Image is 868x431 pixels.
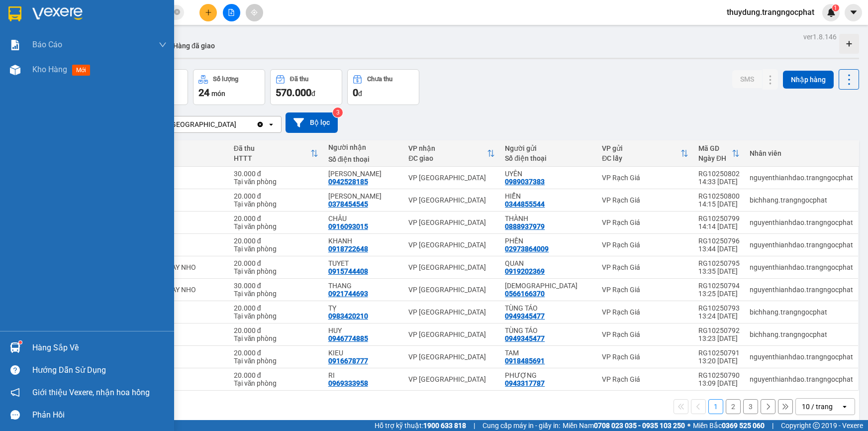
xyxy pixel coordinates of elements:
div: VP [GEOGRAPHIC_DATA] [408,218,495,226]
div: HỘP [140,196,223,204]
button: file-add [223,4,240,21]
div: 13:24 [DATE] [698,312,740,320]
img: solution-icon [10,40,20,50]
span: notification [10,388,20,397]
div: 0983420210 [328,312,368,320]
div: 0344855544 [505,200,545,208]
span: aim [251,9,258,16]
div: KIEU [328,349,399,357]
div: HIỂN [505,192,592,200]
span: Cung cấp máy in - giấy in: [482,420,560,431]
div: 20.000 đ [234,259,318,267]
button: 1 [708,399,723,414]
button: Số lượng24món [193,69,265,105]
div: ĐC lấy [602,154,680,162]
div: THANG [328,282,399,290]
div: 0916678777 [328,357,368,365]
th: Toggle SortBy [229,140,323,167]
div: bichhang.trangngocphat [750,330,853,338]
span: file-add [228,9,235,16]
button: 3 [743,399,758,414]
div: 01VÉ SỐ [140,241,223,249]
div: 0918722648 [328,245,368,253]
div: 0942528185 [328,178,368,186]
span: copyright [813,422,820,429]
div: 0921744693 [328,290,368,298]
span: đ [358,90,362,98]
div: 14:33 [DATE] [698,178,740,186]
button: plus [199,4,217,21]
img: icon-new-feature [827,8,836,17]
div: VP [GEOGRAPHIC_DATA] [408,174,495,182]
div: VP [GEOGRAPHIC_DATA] [408,375,495,383]
span: question-circle [10,365,20,375]
div: RG10250791 [698,349,740,357]
div: RG10250802 [698,170,740,178]
div: CHÂU [328,215,399,222]
div: PHƯƠNG THẢO [328,192,399,200]
div: VP Rạch Giá [602,218,688,226]
div: ver 1.8.146 [803,31,837,42]
div: Tại văn phòng [234,267,318,275]
div: VP Rạch Giá [602,308,688,316]
button: Hàng đã giao [165,34,223,58]
span: | [772,420,773,431]
div: TÙNG TÁO [505,304,592,312]
div: 20.000 đ [234,237,318,245]
div: Đã thu [234,144,310,152]
div: 0946774885 [328,334,368,342]
strong: 0708 023 035 - 0935 103 250 [594,422,685,430]
button: Nhập hàng [783,71,834,89]
div: Tại văn phòng [234,178,318,186]
span: đ [311,90,315,98]
div: Số lượng [213,76,238,83]
span: Miền Nam [563,420,685,431]
div: GÓI [140,330,223,338]
div: VP Rạch Giá [602,241,688,249]
span: | [474,420,475,431]
div: Đã thu [290,76,308,83]
th: Toggle SortBy [693,140,745,167]
div: Số điện thoại [505,154,592,162]
svg: open [267,120,275,128]
img: logo-vxr [8,6,21,21]
div: 20.000 đ [234,349,318,357]
div: DIEU [505,282,592,290]
div: RG10250793 [698,304,740,312]
div: 13:20 [DATE] [698,357,740,365]
th: Toggle SortBy [403,140,500,167]
div: bichhang.trangngocphat [750,196,853,204]
div: nguyenthianhdao.trangngocphat [750,241,853,249]
div: KHANH [328,237,399,245]
span: close-circle [174,9,180,15]
div: VP [GEOGRAPHIC_DATA] [408,196,495,204]
span: món [211,90,225,98]
div: 10 / trang [802,402,833,412]
div: Hàng sắp về [32,340,167,355]
div: VP [GEOGRAPHIC_DATA] [408,308,495,316]
button: SMS [732,70,762,88]
div: 14:15 [DATE] [698,200,740,208]
span: Hỗ trợ kỹ thuật: [375,420,466,431]
div: VP Rạch Giá [602,196,688,204]
span: Kho hàng [32,65,67,74]
div: Tại văn phòng [234,379,318,387]
div: 20.000 đ [234,371,318,379]
div: VP [GEOGRAPHIC_DATA] [408,330,495,338]
div: Số điện thoại [328,155,399,163]
span: Miền Bắc [693,420,765,431]
div: THUNG GIAY NHO [140,286,223,294]
th: Toggle SortBy [597,140,693,167]
div: 0989037383 [505,178,545,186]
span: Báo cáo [32,38,62,51]
div: 01T GIẤY [140,174,223,182]
div: VP Rạch Giá [602,375,688,383]
div: 30.000 đ [234,170,318,178]
div: PHƯỢNG [505,371,592,379]
div: Ghi chú [140,154,223,162]
div: THUNG GIAY NHO [140,263,223,271]
div: Tạo kho hàng mới [839,34,859,54]
button: Đã thu570.000đ [270,69,342,105]
div: Tại văn phòng [234,222,318,230]
div: 13:44 [DATE] [698,245,740,253]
